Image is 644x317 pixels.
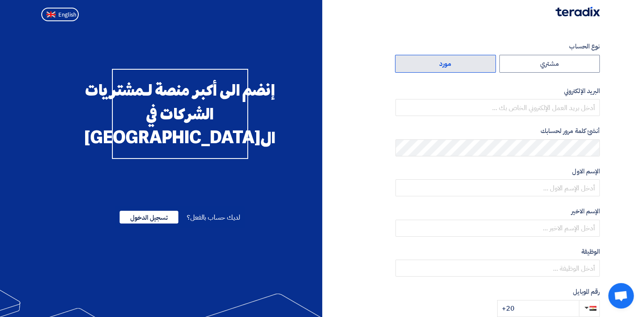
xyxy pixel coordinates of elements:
label: الإسم الاول [395,167,600,176]
input: أدخل الإسم الاخير ... [395,220,600,237]
label: الإسم الاخير [395,207,600,216]
label: رقم الموبايل [395,287,600,297]
button: English [41,8,79,21]
span: لديك حساب بالفعل؟ [187,212,240,223]
input: أدخل بريد العمل الإلكتروني الخاص بك ... [395,99,600,116]
input: أدخل رقم الموبايل ... [497,300,579,317]
label: مشتري [499,55,600,73]
label: نوع الحساب [395,42,600,51]
label: البريد الإلكتروني [395,86,600,96]
input: أدخل الوظيفة ... [395,260,600,277]
label: مورد [395,55,496,73]
img: en-US.png [46,11,56,18]
a: Open chat [608,283,634,309]
label: أنشئ كلمة مرور لحسابك [395,126,600,136]
span: تسجيل الدخول [120,211,178,224]
input: أدخل الإسم الاول ... [395,179,600,196]
img: Teradix logo [555,7,600,17]
a: تسجيل الدخول [120,212,178,223]
label: الوظيفة [395,247,600,257]
div: إنضم الى أكبر منصة لـمشتريات الشركات في ال[GEOGRAPHIC_DATA] [112,69,248,159]
span: English [58,12,76,18]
